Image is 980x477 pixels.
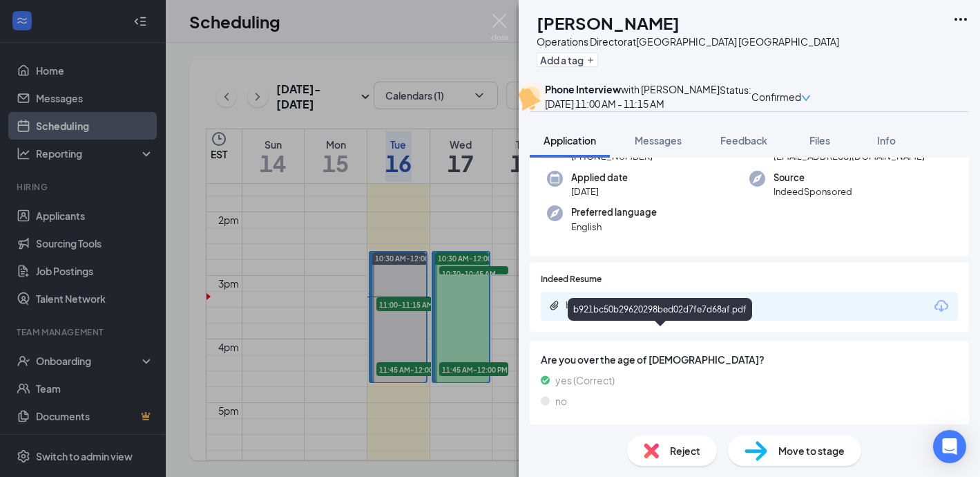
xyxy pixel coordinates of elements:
[877,134,896,147] span: Info
[933,298,950,315] svg: Download
[635,134,682,147] span: Messages
[571,220,657,234] span: English
[933,430,966,463] div: Open Intercom Messenger
[809,134,830,147] span: Files
[774,171,852,185] span: Source
[568,298,752,321] div: b921bc50b29620298bed02d7fe7d68af.pdf
[571,185,628,198] span: [DATE]
[545,82,720,96] div: with [PERSON_NAME]
[555,393,567,409] span: no
[571,205,657,219] span: Preferred language
[541,273,602,286] span: Indeed Resume
[545,96,720,111] div: [DATE] 11:00 AM - 11:15 AM
[751,89,801,104] span: Confirmed
[537,53,598,67] button: PlusAdd a tag
[537,11,680,35] h1: [PERSON_NAME]
[778,443,845,458] span: Move to stage
[537,35,839,48] div: Operations Director at [GEOGRAPHIC_DATA] [GEOGRAPHIC_DATA]
[571,171,628,185] span: Applied date
[549,300,560,311] svg: Paperclip
[952,11,969,28] svg: Ellipses
[544,134,596,147] span: Application
[720,82,751,111] div: Status :
[670,443,700,458] span: Reject
[545,83,621,95] b: Phone Interview
[566,300,759,311] div: b921bc50b29620298bed02d7fe7d68af.pdf
[549,300,773,313] a: Paperclipb921bc50b29620298bed02d7fe7d68af.pdf
[720,134,767,147] span: Feedback
[774,185,852,198] span: IndeedSponsored
[555,373,615,388] span: yes (Correct)
[586,56,595,64] svg: Plus
[801,93,811,103] span: down
[541,352,958,367] span: Are you over the age of [DEMOGRAPHIC_DATA]?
